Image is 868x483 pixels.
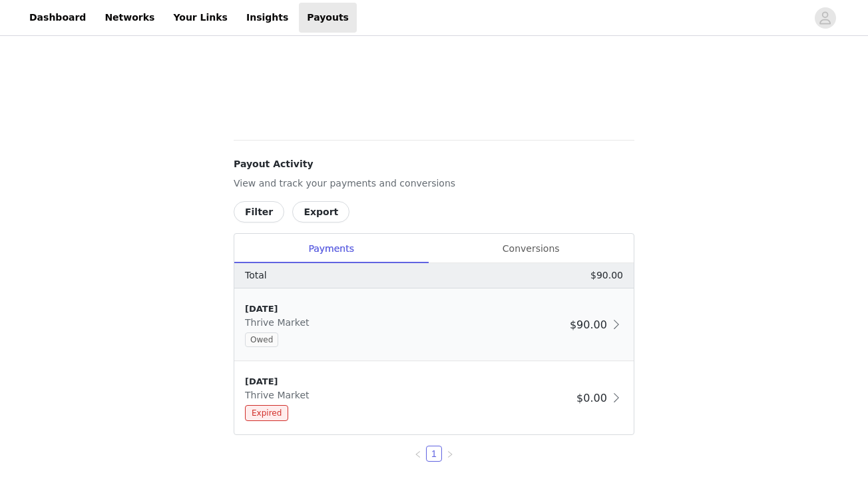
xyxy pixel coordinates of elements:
div: clickable-list-item [234,362,634,434]
li: Previous Page [410,446,426,462]
span: Owed [245,332,278,347]
div: Conversions [428,234,634,264]
a: 1 [427,446,441,461]
i: icon: left [414,450,422,458]
div: clickable-list-item [234,288,634,362]
li: Next Page [442,446,458,462]
span: Thrive Market [245,317,315,328]
div: Payments [234,234,428,264]
button: Export [292,201,349,223]
p: $90.00 [590,268,623,282]
div: avatar [819,7,831,29]
span: Thrive Market [245,390,315,400]
div: [DATE] [245,302,564,316]
span: $0.00 [576,392,607,404]
button: Filter [234,201,284,223]
div: [DATE] [245,375,571,388]
h4: Payout Activity [234,157,634,171]
p: View and track your payments and conversions [234,177,634,191]
span: Expired [245,405,288,421]
span: $90.00 [570,318,607,331]
a: Payouts [299,3,357,33]
a: Your Links [165,3,236,33]
a: Insights [238,3,296,33]
p: Total [245,268,267,282]
li: 1 [426,446,442,462]
i: icon: right [446,450,454,458]
a: Networks [97,3,162,33]
a: Dashboard [21,3,94,33]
